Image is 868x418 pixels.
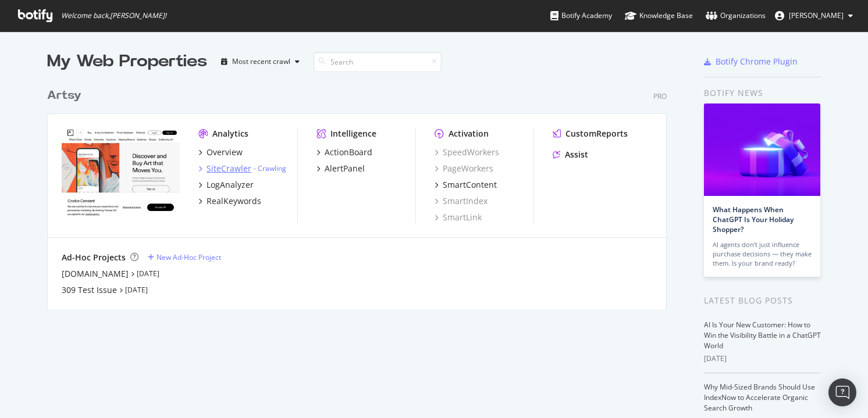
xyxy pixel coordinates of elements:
a: SmartIndex [435,195,488,207]
a: Why Mid-Sized Brands Should Use IndexNow to Accelerate Organic Search Growth [704,382,815,413]
div: SmartContent [443,179,497,191]
div: Overview [207,147,243,158]
div: Artsy [47,87,81,104]
a: SmartLink [435,212,482,223]
a: What Happens When ChatGPT Is Your Holiday Shopper? [713,205,794,234]
a: Assist [553,149,588,160]
a: SpeedWorkers [435,147,499,158]
div: CustomReports [565,128,628,140]
a: New Ad-Hoc Project [148,252,221,262]
div: - [254,163,286,173]
span: Welcome back, [PERSON_NAME] ! [61,11,166,20]
a: Botify Chrome Plugin [704,56,798,67]
a: [DATE] [125,285,148,295]
div: New Ad-Hoc Project [156,252,221,262]
a: PageWorkers [435,163,493,174]
a: LogAnalyzer [198,179,254,191]
div: Knowledge Base [625,10,693,22]
div: Ad-Hoc Projects [62,252,126,263]
a: Overview [198,147,243,158]
a: Artsy [47,87,86,104]
img: artsy.net [62,128,180,222]
a: AI Is Your New Customer: How to Win the Visibility Battle in a ChatGPT World [704,320,821,351]
div: Activation [449,128,489,140]
a: [DATE] [137,269,159,278]
button: Most recent crawl [216,52,304,71]
div: Organizations [706,10,766,22]
a: ActionBoard [316,147,372,158]
div: grid [47,73,676,309]
div: Intelligence [330,128,376,140]
div: AI agents don’t just influence purchase decisions — they make them. Is your brand ready? [713,240,812,268]
div: Assist [565,149,588,160]
div: Botify news [704,87,821,99]
div: Open Intercom Messenger [828,378,856,406]
div: [DATE] [704,353,821,364]
div: Botify Chrome Plugin [716,56,798,67]
a: AlertPanel [316,163,365,174]
div: AlertPanel [325,163,365,174]
div: LogAnalyzer [207,179,254,191]
button: [PERSON_NAME] [766,6,862,25]
a: 309 Test Issue [62,284,117,296]
div: ActionBoard [325,147,372,158]
div: Botify Academy [550,10,612,22]
div: My Web Properties [47,50,207,73]
div: RealKeywords [207,195,261,207]
a: RealKeywords [198,195,261,207]
div: Latest Blog Posts [704,294,821,307]
a: SiteCrawler- Crawling [198,163,286,174]
input: Search [314,52,442,72]
div: Pro [653,91,667,101]
a: CustomReports [553,128,628,140]
a: Crawling [258,163,286,173]
span: Jenna Poczik [789,10,844,20]
div: Most recent crawl [232,58,290,65]
a: SmartContent [435,179,497,191]
div: SiteCrawler [207,163,251,174]
img: What Happens When ChatGPT Is Your Holiday Shopper? [704,103,820,196]
a: [DOMAIN_NAME] [62,268,129,280]
div: Analytics [212,128,248,140]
